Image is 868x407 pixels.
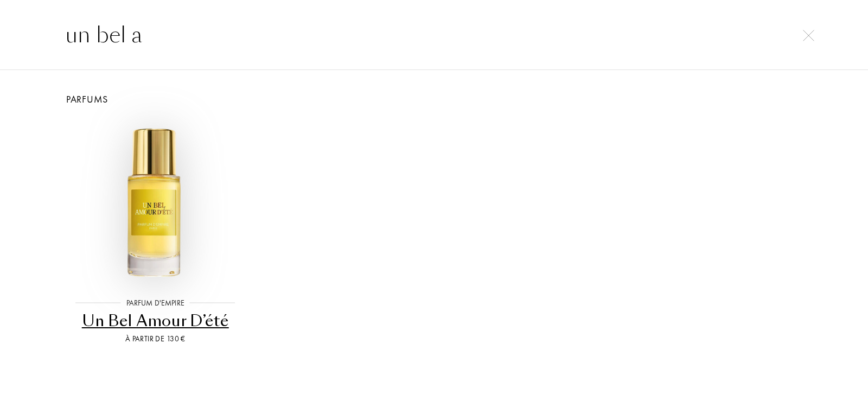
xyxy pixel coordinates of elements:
[67,333,244,345] div: À partir de 130 €
[62,106,248,358] a: Un Bel Amour D’étéParfum d'EmpireUn Bel Amour D’étéÀ partir de 130 €
[121,297,190,309] div: Parfum d'Empire
[43,18,825,51] input: Rechercher
[67,310,244,332] div: Un Bel Amour D’été
[72,118,239,285] img: Un Bel Amour D’été
[54,92,814,106] div: Parfums
[803,30,814,41] img: cross.svg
